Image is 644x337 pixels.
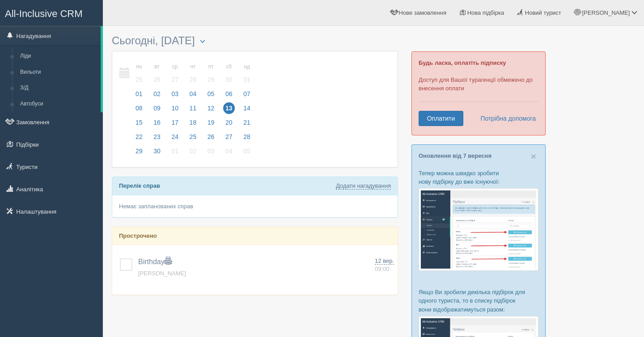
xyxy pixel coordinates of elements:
span: [PERSON_NAME] [582,9,630,16]
span: 28 [187,74,199,85]
a: Оплатити [419,111,463,126]
a: Ліди [16,48,101,64]
a: 03 [166,89,183,103]
a: 05 [203,89,220,103]
span: 12 [205,102,217,114]
span: All-Inclusive CRM [5,8,83,19]
a: 06 [220,89,237,103]
p: Тепер можна швидко зробити нову підбірку до вже існуючої: [419,169,538,186]
a: сб 30 [220,58,237,89]
a: Birthday [138,258,172,265]
span: 07 [241,88,253,100]
a: Оновлення від 7 вересня [419,152,491,159]
span: 26 [205,131,217,143]
span: 09:00 [375,265,390,272]
a: 17 [166,118,183,132]
a: нд 31 [238,58,253,89]
span: 27 [169,74,181,85]
a: 29 [131,146,148,160]
span: Нове замовлення [399,9,446,16]
span: 03 [205,145,217,157]
span: 03 [169,88,181,100]
a: 04 [185,89,202,103]
a: Вильоти [16,64,101,80]
span: 22 [133,131,145,143]
span: 06 [223,88,235,100]
span: 28 [241,131,253,143]
a: 03 [203,146,220,160]
a: 24 [166,132,183,146]
a: 20 [220,118,237,132]
span: 02 [151,88,163,100]
div: Доступ для Вашої турагенції обмежено до внесення оплати [411,51,546,135]
a: 21 [238,118,253,132]
a: чт 28 [185,58,202,89]
a: пн 25 [131,58,148,89]
span: 16 [151,117,163,128]
span: 25 [187,131,199,143]
span: 21 [241,117,253,128]
a: 10 [166,103,183,118]
a: 23 [148,132,165,146]
a: Автобуси [16,96,101,112]
a: 08 [131,103,148,118]
small: нд [241,63,253,71]
span: 11 [187,102,199,114]
a: 19 [203,118,220,132]
span: 12 вер. [375,257,394,265]
a: 26 [203,132,220,146]
small: сб [223,63,235,71]
small: пн [133,63,145,71]
a: 04 [220,146,237,160]
span: 18 [187,117,199,128]
a: [PERSON_NAME] [138,270,186,277]
small: ср [169,63,181,71]
a: 07 [238,89,253,103]
a: З/Д [16,80,101,96]
a: 02 [185,146,202,160]
a: 27 [220,132,237,146]
span: Нова підбірка [467,9,504,16]
a: 18 [185,118,202,132]
a: 22 [131,132,148,146]
b: Будь ласка, оплатіть підписку [419,59,506,66]
span: 02 [187,145,199,157]
a: ср 27 [166,58,183,89]
a: 28 [238,132,253,146]
a: 30 [148,146,165,160]
span: 30 [223,74,235,85]
span: 29 [133,145,145,157]
p: Якщо Ви зробили декілька підбірок для одного туриста, то в списку підбірок вони відображатимуться... [419,288,538,313]
a: 11 [185,103,202,118]
span: 13 [223,102,235,114]
span: 09 [151,102,163,114]
a: 16 [148,118,165,132]
small: вт [151,63,163,71]
span: 05 [241,145,253,157]
span: 08 [133,102,145,114]
a: 25 [185,132,202,146]
a: Додати нагадування [336,182,391,190]
a: пт 29 [203,58,220,89]
span: 17 [169,117,181,128]
a: вт 26 [148,58,165,89]
span: Новий турист [525,9,561,16]
span: 24 [169,131,181,143]
a: 05 [238,146,253,160]
span: 04 [223,145,235,157]
a: 02 [148,89,165,103]
span: 27 [223,131,235,143]
a: 12 [203,103,220,118]
button: Close [531,152,536,161]
b: Перелік справ [119,182,160,189]
span: 05 [205,88,217,100]
a: All-Inclusive CRM [0,0,102,25]
span: 01 [169,145,181,157]
span: 15 [133,117,145,128]
a: 15 [131,118,148,132]
span: 29 [205,74,217,85]
div: Немає запланованих справ [112,195,398,217]
span: 26 [151,74,163,85]
span: 25 [133,74,145,85]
